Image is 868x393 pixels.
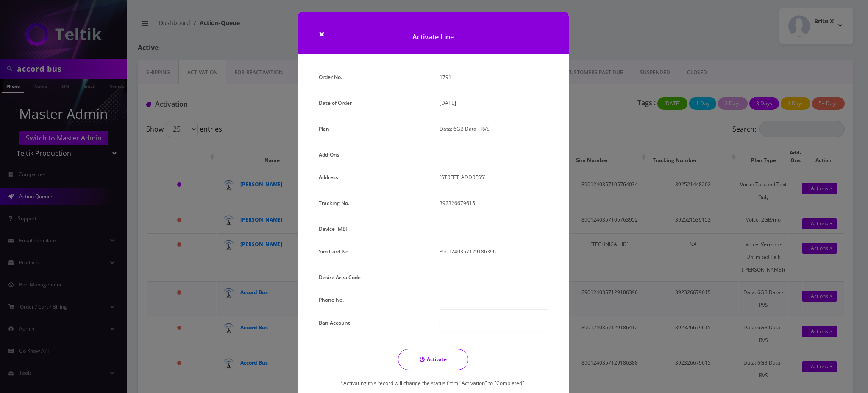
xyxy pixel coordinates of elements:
label: Address [319,171,338,183]
label: Plan [319,123,329,135]
label: Sim Card No. [319,245,350,258]
p: Data: 6GB Data - RVS [440,123,548,135]
label: Add-Ons [319,149,339,161]
button: Activate [398,349,468,370]
label: Date of Order [319,97,352,109]
p: 392326679615 [440,197,548,209]
p: [STREET_ADDRESS] [440,171,548,183]
span: × [319,27,325,41]
label: Desire Area Code [319,271,361,284]
label: Ban Account [319,317,350,329]
button: Close [319,29,325,39]
label: Device IMEI [319,223,347,235]
p: 1791 [440,71,548,83]
label: Tracking No. [319,197,349,209]
label: Phone No. [319,294,344,306]
p: Activating this record will change the status from "Activation" to "Completed". [319,377,548,389]
h1: Activate Line [298,12,569,54]
label: Order No. [319,71,342,83]
p: [DATE] [440,97,548,109]
p: 8901240357129186396 [440,245,548,258]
